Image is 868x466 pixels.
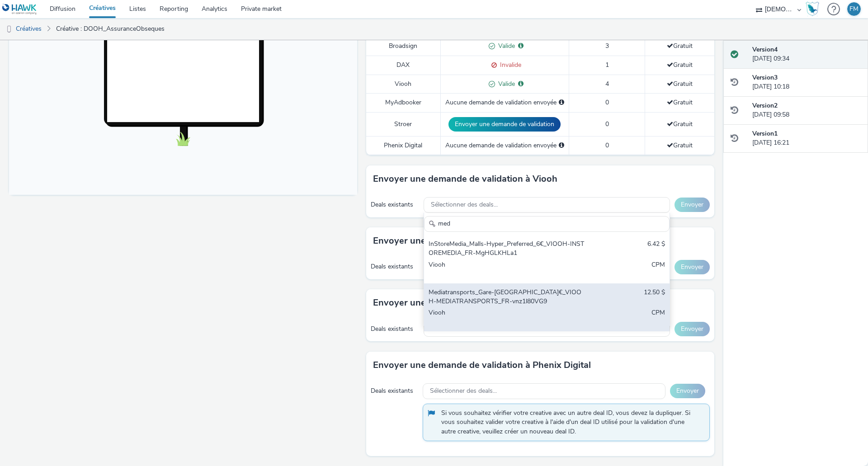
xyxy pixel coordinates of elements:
div: Deals existants [371,325,419,334]
span: Gratuit [667,61,693,69]
span: Sélectionner des deals... [431,325,498,333]
span: Gratuit [667,141,693,150]
div: 6.42 $ [647,240,665,258]
strong: Version 1 [752,129,778,138]
button: Envoyer [670,384,705,398]
button: Envoyer [675,322,710,336]
h3: Envoyer une demande de validation à Broadsign [373,234,576,248]
div: Sélectionnez un deal ci-dessous et cliquez sur Envoyer pour envoyer une demande de validation à P... [559,141,564,150]
span: 0 [605,120,609,128]
td: MyAdbooker [366,94,440,112]
div: Sélectionnez un deal ci-dessous et cliquez sur Envoyer pour envoyer une demande de validation à M... [559,98,564,107]
a: Hawk Academy [806,2,823,16]
div: Viooh [429,260,585,279]
div: Deals existants [371,262,419,271]
div: Mediatransports_Gare-[GEOGRAPHIC_DATA]€_VIOOH-MEDIATRANSPORTS_FR-vnz1l80VG9 [429,288,585,306]
span: Gratuit [667,42,693,50]
img: Advertisement preview [132,28,217,180]
div: Aucune demande de validation envoyée [445,141,564,150]
span: 0 [605,141,609,150]
span: Sélectionner des deals... [431,201,498,209]
td: Phenix Digital [366,136,440,155]
div: FM [849,2,859,16]
td: DAX [366,56,440,75]
span: Valide [495,42,515,50]
div: [DATE] 10:18 [752,73,861,92]
span: 1 [605,61,609,69]
h3: Envoyer une demande de validation à MyAdbooker [373,296,587,310]
span: Si vous souhaitez vérifier votre creative avec un autre deal ID, vous devez la dupliquer. Si vous... [441,409,700,436]
button: Envoyer [675,198,710,212]
button: Envoyer [675,260,710,274]
img: dooh [5,25,14,34]
span: Valide [495,80,515,88]
div: Deals existants [371,386,418,395]
div: CPM [651,308,665,327]
button: Envoyer une demande de validation [448,117,561,132]
strong: Version 3 [752,73,778,82]
span: Invalide [497,61,521,69]
a: Créative : DOOH_AssuranceObseques [52,18,169,40]
span: Sélectionner des deals... [430,387,497,395]
td: Stroer [366,112,440,136]
div: Aucune demande de validation envoyée [445,98,564,107]
div: [DATE] 16:21 [752,129,861,148]
div: Deals existants [371,200,419,209]
span: Gratuit [667,98,693,107]
span: Gratuit [667,120,693,128]
span: 0 [605,98,609,107]
div: Viooh [429,308,585,327]
div: CPM [651,260,665,279]
h3: Envoyer une demande de validation à Viooh [373,172,557,186]
span: 3 [605,42,609,50]
input: Search...... [424,216,670,232]
div: [DATE] 09:34 [752,45,861,64]
div: 12.50 $ [644,288,665,306]
img: Hawk Academy [806,2,819,16]
h3: Envoyer une demande de validation à Phenix Digital [373,358,591,372]
div: [DATE] 09:58 [752,101,861,120]
td: Viooh [366,75,440,94]
strong: Version 2 [752,101,778,110]
span: 4 [605,80,609,88]
img: undefined Logo [2,4,37,15]
div: InStoreMedia_Malls-Hyper_Preferred_6€_VIOOH-INSTOREMEDIA_FR-MgHGLKHLa1 [429,240,585,258]
td: Broadsign [366,37,440,56]
strong: Version 4 [752,45,778,54]
span: Gratuit [667,80,693,88]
